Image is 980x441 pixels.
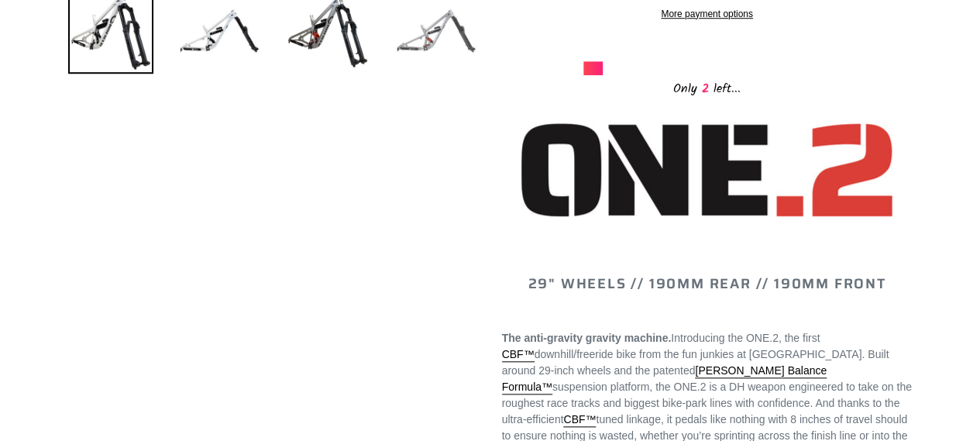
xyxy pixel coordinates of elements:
a: More payment options [506,7,909,21]
div: Only left... [583,75,831,99]
a: CBF™ [563,413,596,427]
strong: The anti-gravity gravity machine. [502,332,672,344]
span: 2 [697,79,714,98]
a: CBF™ [502,348,535,362]
a: [PERSON_NAME] Balance Formula™ [502,364,827,394]
span: 29" WHEELS // 190MM REAR // 190MM FRONT [528,273,885,295]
